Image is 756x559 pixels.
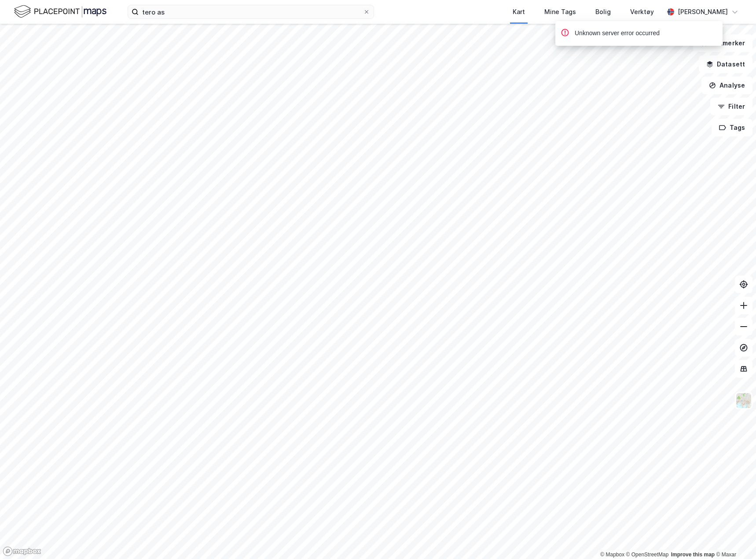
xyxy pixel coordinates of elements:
a: OpenStreetMap [626,552,669,558]
button: Filter [710,98,752,115]
div: Verktøy [630,7,654,17]
div: Mine Tags [544,7,576,17]
button: Analyse [701,77,752,94]
div: [PERSON_NAME] [678,7,728,17]
button: Tags [712,119,752,136]
input: Søk på adresse, matrikkel, gårdeiere, leietakere eller personer [139,5,363,18]
a: Mapbox [600,552,624,558]
iframe: Chat Widget [712,517,756,559]
div: Unknown server error occurred [575,28,660,39]
button: Datasett [699,55,752,73]
a: Improve this map [671,552,715,558]
img: Z [735,392,752,409]
img: logo.f888ab2527a4732fd821a326f86c7f29.svg [14,4,106,19]
div: Kontrollprogram for chat [712,517,756,559]
a: Mapbox homepage [3,546,41,556]
div: Kart [513,7,525,17]
div: Bolig [595,7,611,17]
